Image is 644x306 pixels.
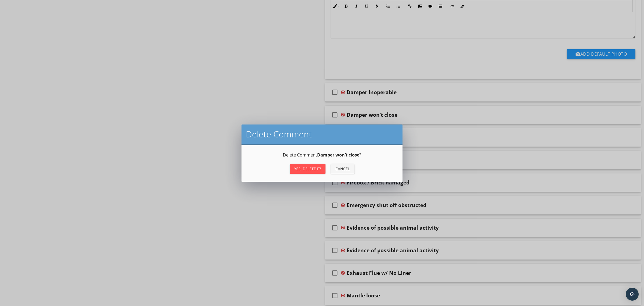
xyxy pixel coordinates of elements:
[246,129,398,140] h2: Delete Comment
[317,152,359,158] strong: Damper won’t close
[335,166,350,172] div: Cancel
[331,164,354,174] button: Cancel
[294,166,321,172] div: Yes, Delete it!
[626,288,639,301] div: Open Intercom Messenger
[248,152,396,158] p: Delete Comment ?
[290,164,325,174] button: Yes, Delete it!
